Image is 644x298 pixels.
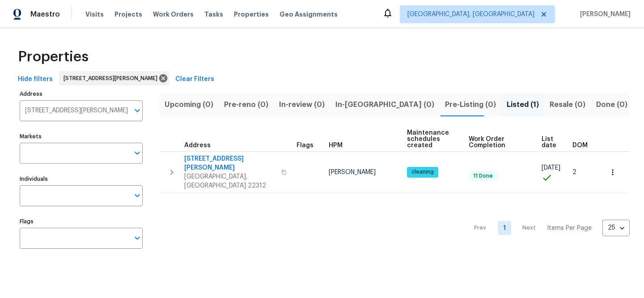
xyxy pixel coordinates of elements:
[550,98,585,111] span: Resale (0)
[297,142,314,149] span: Flags
[572,142,588,149] span: DOM
[547,224,592,233] p: Items Per Page
[224,98,268,111] span: Pre-reno (0)
[407,10,534,19] span: [GEOGRAPHIC_DATA], [GEOGRAPHIC_DATA]
[20,176,143,182] label: Individuals
[542,165,560,171] span: [DATE]
[469,136,526,149] span: Work Order Completion
[204,11,223,17] span: Tasks
[466,199,630,258] nav: Pagination Navigation
[280,10,338,19] span: Geo Assignments
[18,74,53,85] span: Hide filters
[576,10,631,19] span: [PERSON_NAME]
[498,221,511,235] a: Goto page 1
[14,71,56,88] button: Hide filters
[407,130,453,149] span: Maintenance schedules created
[30,10,60,19] span: Maestro
[64,74,161,83] span: [STREET_ADDRESS][PERSON_NAME]
[184,154,276,172] span: [STREET_ADDRESS][PERSON_NAME]
[507,98,539,111] span: Listed (1)
[18,52,89,61] span: Properties
[20,219,143,224] label: Flags
[85,10,104,19] span: Visits
[59,71,169,85] div: [STREET_ADDRESS][PERSON_NAME]
[470,172,496,180] span: 11 Done
[20,134,143,139] label: Markets
[114,10,142,19] span: Projects
[279,98,325,111] span: In-review (0)
[184,172,276,190] span: [GEOGRAPHIC_DATA], [GEOGRAPHIC_DATA] 22312
[184,142,211,149] span: Address
[165,98,213,111] span: Upcoming (0)
[445,98,496,111] span: Pre-Listing (0)
[20,91,143,97] label: Address
[408,168,437,176] span: cleaning
[153,10,194,19] span: Work Orders
[175,74,214,85] span: Clear Filters
[131,189,144,202] button: Open
[572,169,576,175] span: 2
[596,98,627,111] span: Done (0)
[329,169,376,175] span: [PERSON_NAME]
[131,232,144,244] button: Open
[172,71,218,88] button: Clear Filters
[234,10,269,19] span: Properties
[131,104,144,117] button: Open
[602,216,630,239] div: 25
[335,98,434,111] span: In-[GEOGRAPHIC_DATA] (0)
[131,147,144,159] button: Open
[329,142,343,149] span: HPM
[542,136,557,149] span: List date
